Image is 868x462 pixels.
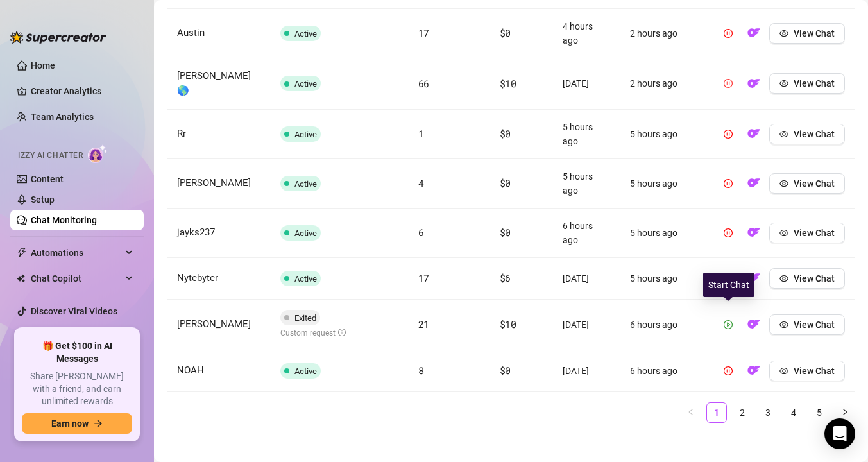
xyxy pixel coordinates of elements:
[724,228,733,237] span: pause-circle
[418,127,424,140] span: 1
[769,124,845,144] button: View Chat
[769,361,845,381] button: View Chat
[794,78,835,89] span: View Chat
[794,273,835,284] span: View Chat
[177,227,215,238] span: jayks237
[769,23,845,44] button: View Chat
[747,318,760,330] img: OF
[744,268,764,289] button: OF
[418,26,429,39] span: 17
[294,228,317,238] span: Active
[824,418,855,449] div: Open Intercom Messenger
[744,132,764,142] a: OF
[418,226,424,239] span: 6
[418,364,424,377] span: 8
[31,243,122,263] span: Automations
[500,77,516,90] span: $10
[552,9,620,58] td: 4 hours ago
[17,274,25,283] img: Chat Copilot
[744,181,764,191] a: OF
[294,313,316,323] span: Exited
[747,364,760,377] img: OF
[31,215,97,225] a: Chat Monitoring
[758,402,778,423] li: 3
[31,268,122,289] span: Chat Copilot
[177,318,251,330] span: [PERSON_NAME]
[747,77,760,90] img: OF
[724,130,733,139] span: pause-circle
[22,413,132,434] button: Earn nowarrow-right
[744,173,764,194] button: OF
[294,79,317,89] span: Active
[835,402,855,423] li: Next Page
[744,73,764,94] button: OF
[31,194,55,205] a: Setup
[744,31,764,41] a: OF
[338,329,346,336] span: info-circle
[724,366,733,375] span: pause-circle
[724,179,733,188] span: pause-circle
[177,27,205,38] span: Austin
[17,248,27,258] span: thunderbolt
[418,176,424,189] span: 4
[18,150,83,162] span: Izzy AI Chatter
[810,403,829,422] a: 5
[841,408,849,416] span: right
[744,361,764,381] button: OF
[681,402,701,423] button: left
[794,228,835,238] span: View Chat
[51,418,89,429] span: Earn now
[747,26,760,39] img: OF
[418,318,429,330] span: 21
[294,179,317,189] span: Active
[794,28,835,38] span: View Chat
[22,370,132,408] span: Share [PERSON_NAME] with a friend, and earn unlimited rewards
[794,320,835,330] span: View Chat
[31,174,64,184] a: Content
[620,58,708,110] td: 2 hours ago
[706,402,727,423] li: 1
[769,268,845,289] button: View Chat
[744,322,764,332] a: OF
[620,159,708,209] td: 5 hours ago
[681,402,701,423] li: Previous Page
[500,364,511,377] span: $0
[747,176,760,189] img: OF
[794,178,835,189] span: View Chat
[500,176,511,189] span: $0
[552,209,620,258] td: 6 hours ago
[703,273,754,297] div: Start Chat
[779,320,788,329] span: eye
[724,320,733,329] span: play-circle
[177,272,218,284] span: Nytebyter
[779,29,788,38] span: eye
[280,329,346,338] span: Custom request
[552,110,620,159] td: 5 hours ago
[779,274,788,283] span: eye
[784,403,803,422] a: 4
[294,130,317,139] span: Active
[31,60,55,71] a: Home
[779,130,788,139] span: eye
[94,419,103,428] span: arrow-right
[744,314,764,335] button: OF
[744,124,764,144] button: OF
[747,271,760,284] img: OF
[779,366,788,375] span: eye
[707,403,726,422] a: 1
[744,223,764,243] button: OF
[294,274,317,284] span: Active
[620,258,708,300] td: 5 hours ago
[31,306,117,316] a: Discover Viral Videos
[31,81,133,101] a: Creator Analytics
[769,173,845,194] button: View Chat
[779,228,788,237] span: eye
[620,110,708,159] td: 5 hours ago
[835,402,855,423] button: right
[620,350,708,392] td: 6 hours ago
[177,128,186,139] span: Rr
[552,159,620,209] td: 5 hours ago
[769,223,845,243] button: View Chat
[10,31,106,44] img: logo-BBDzfeDw.svg
[687,408,695,416] span: left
